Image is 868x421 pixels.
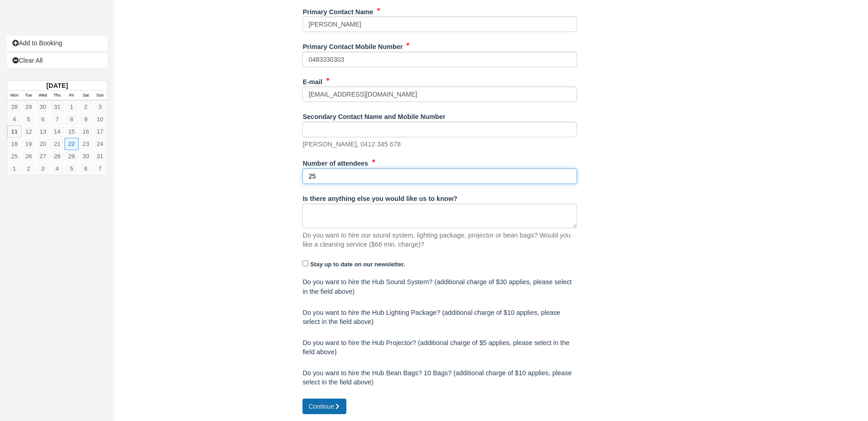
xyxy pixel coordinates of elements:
[302,338,577,357] p: Do you want to hire the Hub Projector? (additional charge of $5 applies, please select in the fie...
[302,260,308,266] input: Stay up to date on our newsletter.
[50,91,64,101] th: Thu
[36,150,50,162] a: 27
[65,138,79,150] a: 22
[50,138,64,150] a: 21
[7,150,22,162] a: 25
[302,399,346,414] button: Continue
[79,91,93,101] th: Sat
[93,113,107,125] a: 10
[79,162,93,175] a: 6
[36,91,50,101] th: Wed
[36,138,50,150] a: 20
[7,101,22,113] a: 28
[7,36,108,50] a: Add to Booking
[65,150,79,162] a: 29
[79,125,93,138] a: 16
[302,140,400,149] p: [PERSON_NAME], 0412 345 678
[302,4,373,17] label: Primary Contact Name
[302,191,457,204] label: Is there anything else you would like us to know?
[93,138,107,150] a: 24
[36,101,50,113] a: 30
[7,125,22,138] a: 11
[50,150,64,162] a: 28
[7,138,22,150] a: 18
[7,53,108,68] a: Clear All
[302,277,577,296] p: Do you want to hire the Hub Sound System? (additional charge of $30 applies, please select in the...
[302,231,577,249] p: Do you want to hire our sound system, lighting package, projector or bean bags? Would you like a ...
[93,91,107,101] th: Sun
[7,91,22,101] th: Mon
[36,125,50,138] a: 13
[65,101,79,113] a: 1
[22,113,36,125] a: 5
[7,162,22,175] a: 1
[302,308,577,327] p: Do you want to hire the Hub Lighting Package? (additional charge of $10 applies, please select in...
[65,125,79,138] a: 15
[22,150,36,162] a: 26
[50,125,64,138] a: 14
[93,125,107,138] a: 17
[22,162,36,175] a: 2
[65,91,79,101] th: Fri
[302,109,445,122] label: Secondary Contact Name and Mobile Number
[22,138,36,150] a: 19
[7,113,22,125] a: 4
[65,113,79,125] a: 8
[302,368,577,387] p: Do you want to hire the Hub Bean Bags? 10 Bags? (additional charge of $10 applies, please select ...
[79,113,93,125] a: 9
[79,150,93,162] a: 30
[22,91,36,101] th: Tue
[36,162,50,175] a: 3
[50,101,64,113] a: 31
[22,125,36,138] a: 12
[302,74,322,87] label: E-mail
[93,162,107,175] a: 7
[50,113,64,125] a: 7
[36,113,50,125] a: 6
[46,82,68,89] strong: [DATE]
[65,162,79,175] a: 5
[302,156,368,168] label: Number of attendees
[310,261,405,268] strong: Stay up to date on our newsletter.
[50,162,64,175] a: 4
[93,101,107,113] a: 3
[302,39,403,52] label: Primary Contact Mobile Number
[22,101,36,113] a: 29
[79,138,93,150] a: 23
[93,150,107,162] a: 31
[79,101,93,113] a: 2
